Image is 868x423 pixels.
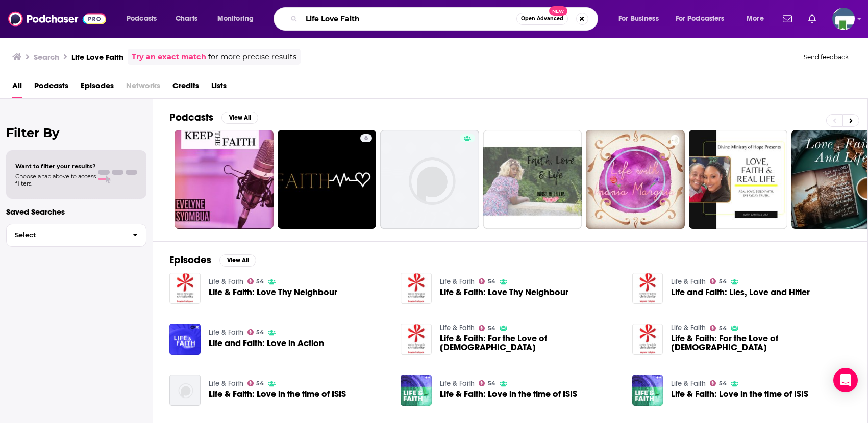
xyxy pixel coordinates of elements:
[302,11,516,27] input: Search podcasts, credits, & more...
[832,8,855,30] button: Show profile menu
[832,8,855,30] span: Logged in as KCMedia
[479,325,495,331] a: 54
[671,324,706,332] a: Life & Faith
[247,278,264,284] a: 54
[8,9,106,29] img: Podchaser - Follow, Share and Rate Podcasts
[256,330,264,335] span: 54
[832,8,855,30] img: User Profile
[440,324,475,332] a: Life & Faith
[132,51,206,63] a: Try an exact match
[169,111,213,124] h2: Podcasts
[247,380,264,386] a: 54
[676,12,725,26] span: For Podcasters
[364,134,368,144] span: 6
[719,326,727,331] span: 54
[671,334,851,352] a: Life & Faith: For the Love of God
[618,12,659,26] span: For Business
[208,51,296,63] span: for more precise results
[833,368,858,392] div: Open Intercom Messenger
[6,207,146,217] p: Saved Searches
[169,324,201,355] a: Life and Faith: Love in Action
[440,379,475,388] a: Life & Faith
[671,379,706,388] a: Life & Faith
[710,278,727,284] a: 54
[401,273,432,304] img: Life & Faith: Love Thy Neighbour
[126,77,160,98] span: Networks
[671,277,706,286] a: Life & Faith
[217,12,254,26] span: Monitoring
[739,11,777,27] button: open menu
[669,11,739,27] button: open menu
[247,329,264,335] a: 54
[169,273,201,304] img: Life & Faith: Love Thy Neighbour
[632,324,663,355] img: Life & Faith: For the Love of God
[12,77,22,98] a: All
[15,173,96,187] span: Choose a tab above to access filters.
[6,125,146,140] h2: Filter By
[710,325,727,331] a: 54
[169,11,204,27] a: Charts
[7,232,125,239] span: Select
[169,111,258,124] a: PodcastsView All
[710,380,727,386] a: 54
[283,7,608,31] div: Search podcasts, credits, & more...
[488,326,495,331] span: 54
[440,334,620,352] a: Life & Faith: For the Love of God
[34,77,68,98] a: Podcasts
[172,77,199,98] a: Credits
[256,279,264,284] span: 54
[6,224,146,247] button: Select
[479,380,495,386] a: 54
[488,279,495,284] span: 54
[209,339,324,348] a: Life and Faith: Love in Action
[209,390,346,399] a: Life & Faith: Love in the time of ISIS
[278,130,377,229] a: 6
[549,6,567,16] span: New
[209,288,337,297] a: Life & Faith: Love Thy Neighbour
[632,273,663,304] img: Life and Faith: Lies, Love and Hitler
[632,375,663,406] img: Life & Faith: Love in the time of ISIS
[719,279,727,284] span: 54
[169,254,211,267] h2: Episodes
[804,10,820,28] a: Show notifications dropdown
[209,328,243,337] a: Life & Faith
[119,11,170,27] button: open menu
[256,381,264,386] span: 54
[440,288,568,297] a: Life & Faith: Love Thy Neighbour
[401,324,432,355] img: Life & Faith: For the Love of God
[516,13,568,25] button: Open AdvancedNew
[440,390,577,399] span: Life & Faith: Love in the time of ISIS
[34,52,59,62] h3: Search
[747,12,764,26] span: More
[671,390,808,399] a: Life & Faith: Love in the time of ISIS
[169,375,201,406] img: Life & Faith: Love in the time of ISIS
[360,134,372,142] a: 6
[401,375,432,406] img: Life & Faith: Love in the time of ISIS
[440,277,475,286] a: Life & Faith
[211,77,227,98] a: Lists
[176,12,197,26] span: Charts
[209,277,243,286] a: Life & Faith
[671,334,851,352] span: Life & Faith: For the Love of [DEMOGRAPHIC_DATA]
[127,12,157,26] span: Podcasts
[779,10,796,28] a: Show notifications dropdown
[671,288,810,297] a: Life and Faith: Lies, Love and Hitler
[488,381,495,386] span: 54
[81,77,114,98] a: Episodes
[479,278,495,284] a: 54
